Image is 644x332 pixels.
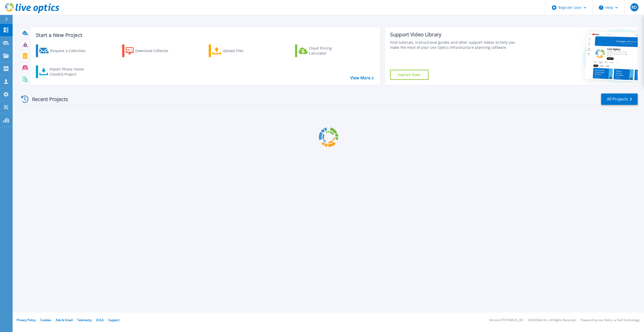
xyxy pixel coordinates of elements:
[489,319,523,322] li: Version: [TECHNICAL_ID]
[390,70,428,80] a: Explore Now!
[17,318,36,322] a: Privacy Policy
[350,76,374,80] a: View More
[96,318,104,322] a: EULA
[40,318,51,322] a: Cookies
[50,46,91,56] div: Request a Collection
[19,93,75,105] div: Recent Projects
[223,46,263,56] div: Upload Files
[581,319,639,322] li: Powered by Live Optics, a Dell Technology
[601,93,638,105] a: All Projects
[135,46,176,56] div: Download Collector
[36,32,373,38] h3: Start a New Project
[295,44,351,57] a: Cloud Pricing Calculator
[108,318,119,322] a: Support
[122,44,178,57] a: Download Collector
[631,5,637,9] span: RD
[209,44,265,57] a: Upload Files
[390,31,521,38] div: Support Video Library
[49,67,89,77] div: Import Phone Home CloudIQ Project
[36,44,92,57] a: Request a Collection
[390,40,521,50] div: Find tutorials, instructional guides and other support videos to help you make the most of your L...
[309,46,349,56] div: Cloud Pricing Calculator
[56,318,73,322] a: Ads & Email
[528,319,576,322] li: © 2025 Dell Inc. All Rights Reserved
[77,318,92,322] a: Telemetry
